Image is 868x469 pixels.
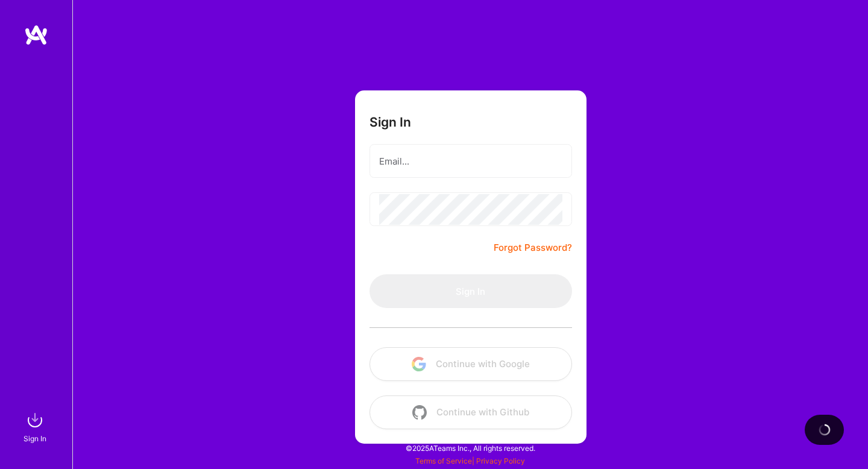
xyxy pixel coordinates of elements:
[412,405,427,420] img: icon
[24,24,48,46] img: logo
[25,408,47,445] a: sign inSign In
[370,347,572,381] button: Continue with Google
[476,456,525,465] a: Privacy Policy
[370,274,572,308] button: Sign In
[24,432,46,445] div: Sign In
[370,395,572,429] button: Continue with Github
[819,424,831,436] img: loading
[415,456,525,465] span: |
[494,241,572,255] a: Forgot Password?
[72,433,868,463] div: © 2025 ATeams Inc., All rights reserved.
[23,408,47,432] img: sign in
[379,146,562,177] input: Email...
[370,115,411,130] h3: Sign In
[415,456,472,465] a: Terms of Service
[412,357,426,371] img: icon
